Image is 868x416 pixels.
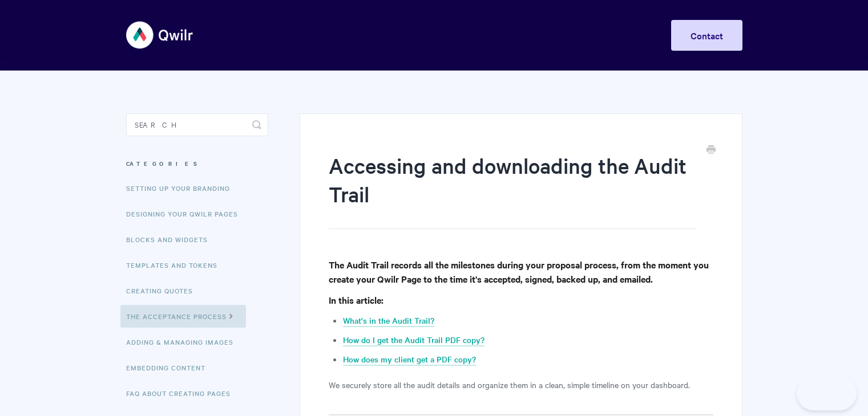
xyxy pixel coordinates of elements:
[126,331,242,353] a: Adding & Managing Images
[126,14,194,56] img: Qwilr Help Center
[329,258,713,286] h4: The Audit Trail records all the milestones during your proposal process, from the moment you crea...
[343,315,434,327] a: What's in the Audit Trail?
[126,254,226,276] a: Templates and Tokens
[671,20,742,51] a: Contact
[126,153,268,174] h3: Categories
[126,202,247,225] a: Designing Your Qwilr Pages
[329,151,696,229] h1: Accessing and downloading the Audit Trail
[706,144,716,157] a: Print this Article
[343,334,485,346] a: How do I get the Audit Trail PDF copy?
[126,228,216,251] a: Blocks and Widgets
[126,356,214,379] a: Embedding Content
[329,293,713,307] h4: In this article:
[126,177,239,199] a: Setting up your Branding
[120,305,246,328] a: The Acceptance Process
[126,279,201,302] a: Creating Quotes
[126,382,239,405] a: FAQ About Creating Pages
[126,113,268,136] input: Search
[797,376,857,410] iframe: Toggle Customer Support
[329,378,713,391] p: We securely store all the audit details and organize them in a clean, simple timeline on your das...
[343,353,476,366] a: How does my client get a PDF copy?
